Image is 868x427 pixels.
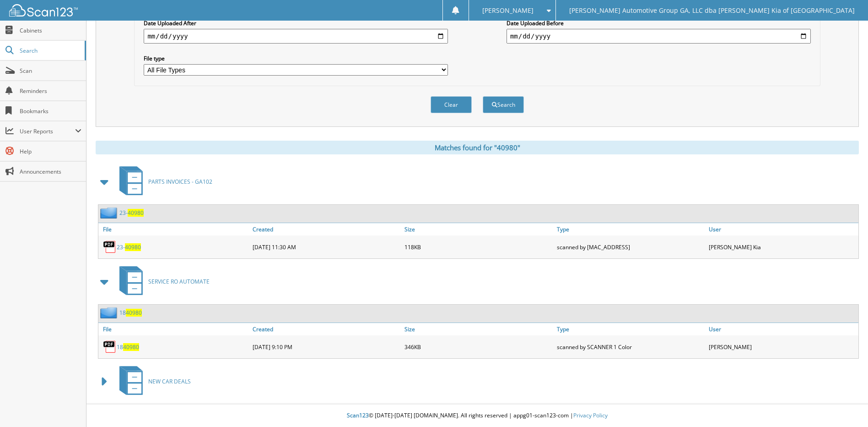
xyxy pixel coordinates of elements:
[20,168,81,175] span: Announcements
[822,383,868,427] iframe: Chat Widget
[20,47,80,55] span: Search
[96,141,859,154] div: Matches found for "40980"
[20,67,81,75] span: Scan
[250,323,402,335] a: Created
[128,209,144,217] span: 40980
[250,223,402,235] a: Created
[148,378,191,385] span: NEW CAR DEALS
[402,323,554,335] a: Size
[402,338,554,356] div: 346KB
[402,238,554,256] div: 118KB
[103,340,117,354] img: PDF.png
[507,29,811,44] input: end
[119,209,144,217] a: 23-40980
[148,278,210,285] span: SERVICE RO AUTOMATE
[555,338,706,356] div: scanned by SCANNER 1 Color
[114,263,210,300] a: SERVICE RO AUTOMATE
[123,343,139,351] span: 40980
[347,411,369,419] span: Scan123
[482,8,534,13] span: [PERSON_NAME]
[706,338,858,356] div: [PERSON_NAME]
[144,55,448,62] label: File type
[569,8,855,13] span: [PERSON_NAME] Automotive Group GA, LLC dba [PERSON_NAME] Kia of [GEOGRAPHIC_DATA]
[100,307,119,318] img: folder2.png
[706,323,858,335] a: User
[117,343,139,351] a: 1840980
[706,223,858,235] a: User
[431,96,472,113] button: Clear
[555,238,706,256] div: scanned by [MAC_ADDRESS]
[20,107,81,115] span: Bookmarks
[20,87,81,95] span: Reminders
[144,19,448,27] label: Date Uploaded After
[483,96,524,113] button: Search
[706,238,858,256] div: [PERSON_NAME] Kia
[103,240,117,254] img: PDF.png
[20,127,75,135] span: User Reports
[573,411,608,419] a: Privacy Policy
[126,309,142,317] span: 40980
[555,323,706,335] a: Type
[144,29,448,44] input: start
[507,19,811,27] label: Date Uploaded Before
[250,338,402,356] div: [DATE] 9:10 PM
[86,405,868,427] div: © [DATE]-[DATE] [DOMAIN_NAME]. All rights reserved | appg01-scan123-com |
[98,323,250,335] a: File
[20,148,81,155] span: Help
[402,223,554,235] a: Size
[125,243,141,251] span: 40980
[114,164,212,200] a: PARTS INVOICES - GA102
[117,243,141,251] a: 23-40980
[119,309,142,317] a: 1840980
[114,363,191,400] a: NEW CAR DEALS
[98,223,250,235] a: File
[250,238,402,256] div: [DATE] 11:30 AM
[555,223,706,235] a: Type
[100,207,119,219] img: folder2.png
[20,27,81,34] span: Cabinets
[9,4,78,16] img: scan123-logo-white.svg
[148,178,212,186] span: PARTS INVOICES - GA102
